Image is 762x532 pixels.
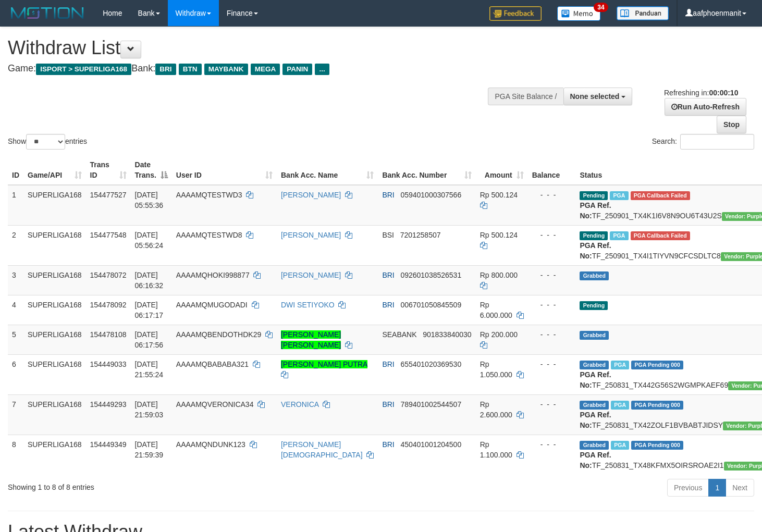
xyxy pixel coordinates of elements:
[610,231,628,240] span: Marked by aafmaleo
[176,191,242,199] span: AAAAMQTESTWD3
[281,330,341,349] a: [PERSON_NAME] [PERSON_NAME]
[36,64,131,75] span: ISPORT > SUPERLIGA168
[400,400,461,409] span: Copy 789401002544507 to clipboard
[281,191,341,199] a: [PERSON_NAME]
[90,400,127,409] span: 154449293
[8,478,310,492] div: Showing 1 to 8 of 8 entries
[382,271,394,279] span: BRI
[532,329,572,340] div: - - -
[135,400,164,419] span: [DATE] 21:59:03
[179,64,202,75] span: BTN
[23,225,86,265] td: SUPERLIGA168
[135,301,164,319] span: [DATE] 06:17:17
[382,301,394,309] span: BRI
[631,191,690,200] span: PGA Error
[709,89,738,97] strong: 00:00:10
[8,155,23,185] th: ID
[315,64,329,75] span: ...
[281,231,341,239] a: [PERSON_NAME]
[90,440,127,449] span: 154449349
[476,155,528,185] th: Amount: activate to sort column ascending
[23,435,86,475] td: SUPERLIGA168
[611,361,629,369] span: Marked by aafheankoy
[557,6,601,21] img: Button%20Memo.svg
[8,64,498,74] h4: Game: Bank:
[176,301,248,309] span: AAAAMQMUGODADI
[680,134,754,150] input: Search:
[90,231,127,239] span: 154477548
[8,38,498,58] h1: Withdraw List
[726,479,754,497] a: Next
[382,231,394,239] span: BSI
[382,440,394,449] span: BRI
[400,231,441,239] span: Copy 7201258507 to clipboard
[23,394,86,435] td: SUPERLIGA168
[382,400,394,409] span: BRI
[480,271,518,279] span: Rp 800.000
[480,191,518,199] span: Rp 500.124
[382,360,394,368] span: BRI
[8,295,23,325] td: 4
[580,241,611,260] b: PGA Ref. No:
[664,89,738,97] span: Refreshing in:
[570,92,620,101] span: None selected
[580,331,609,340] span: Grabbed
[717,116,746,133] a: Stop
[8,265,23,295] td: 3
[563,88,633,105] button: None selected
[532,359,572,369] div: - - -
[400,191,461,199] span: Copy 059401000307566 to clipboard
[423,330,471,339] span: Copy 901833840030 to clipboard
[8,134,87,150] label: Show entries
[176,231,242,239] span: AAAAMQTESTWD8
[23,295,86,325] td: SUPERLIGA168
[8,354,23,394] td: 6
[580,370,611,389] b: PGA Ref. No:
[135,440,164,459] span: [DATE] 21:59:39
[135,271,164,290] span: [DATE] 06:16:32
[708,479,726,497] a: 1
[489,6,542,21] img: Feedback.jpg
[580,191,608,200] span: Pending
[251,64,280,75] span: MEGA
[23,265,86,295] td: SUPERLIGA168
[8,394,23,435] td: 7
[135,330,164,349] span: [DATE] 06:17:56
[580,271,609,280] span: Grabbed
[176,271,250,279] span: AAAAMQHOKI998877
[8,225,23,265] td: 2
[135,360,164,379] span: [DATE] 21:55:24
[580,441,609,450] span: Grabbed
[532,230,572,240] div: - - -
[281,400,318,409] a: VERONICA
[631,231,690,240] span: PGA Error
[532,439,572,450] div: - - -
[532,300,572,310] div: - - -
[382,191,394,199] span: BRI
[23,354,86,394] td: SUPERLIGA168
[480,400,512,419] span: Rp 2.600.000
[580,231,608,240] span: Pending
[90,191,127,199] span: 154477527
[176,440,245,449] span: AAAAMQNDUNK123
[90,301,127,309] span: 154478092
[23,185,86,226] td: SUPERLIGA168
[480,360,512,379] span: Rp 1.050.000
[90,360,127,368] span: 154449033
[26,134,65,150] select: Showentries
[172,155,277,185] th: User ID: activate to sort column ascending
[23,155,86,185] th: Game/API: activate to sort column ascending
[90,330,127,339] span: 154478108
[378,155,475,185] th: Bank Acc. Number: activate to sort column ascending
[135,231,164,250] span: [DATE] 05:56:24
[532,399,572,410] div: - - -
[400,271,461,279] span: Copy 092601038526531 to clipboard
[488,88,563,105] div: PGA Site Balance /
[204,64,248,75] span: MAYBANK
[131,155,172,185] th: Date Trans.: activate to sort column descending
[611,441,629,450] span: Marked by aafheankoy
[532,190,572,200] div: - - -
[652,134,754,150] label: Search:
[580,451,611,469] b: PGA Ref. No:
[135,191,164,209] span: [DATE] 05:55:36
